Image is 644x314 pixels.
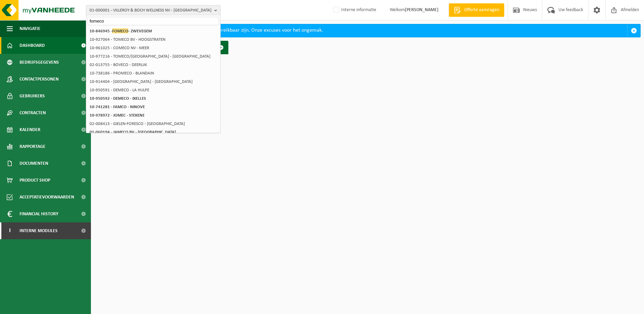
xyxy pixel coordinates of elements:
[112,28,128,33] span: FOMECO
[7,222,13,239] span: I
[88,120,219,128] li: 02-008413 - GIELEN-FORESCO - [GEOGRAPHIC_DATA]
[449,3,504,17] a: Offerte aanvragen
[107,24,627,37] div: Deze avond zal MyVanheede van 18u tot 21u niet bereikbaar zijn. Onze excuses voor het ongemak.
[20,37,45,54] span: Dashboard
[88,77,219,86] li: 10-914404 - [GEOGRAPHIC_DATA] - [GEOGRAPHIC_DATA]
[86,5,221,15] button: 01-000001 - VILLEROY & BOCH WELLNESS NV - [GEOGRAPHIC_DATA]
[20,104,46,121] span: Contracten
[20,121,40,138] span: Kalender
[90,28,152,33] strong: 10-846945 - - ZWEVEGEM
[20,172,50,189] span: Product Shop
[88,52,219,61] li: 10-977216 - TOMECO/[GEOGRAPHIC_DATA] - [GEOGRAPHIC_DATA]
[20,54,59,71] span: Bedrijfsgegevens
[88,86,219,94] li: 10-950591 - DEMECO - LA HULPE
[90,105,145,109] strong: 10-741281 - FAMCO - NINOVE
[88,69,219,77] li: 10-738186 - PROMECO - BLANDAIN
[20,222,58,239] span: Interne modules
[405,7,439,12] strong: [PERSON_NAME]
[88,35,219,44] li: 10-927064 - TOMECO BV - HOOGSTRATEN
[88,61,219,69] li: 02-013755 - BOVECO - DEERLIJK
[332,5,376,15] label: Interne informatie
[20,138,45,155] span: Rapportage
[20,189,74,206] span: Acceptatievoorwaarden
[88,44,219,52] li: 10-961025 - COMECO NV - MEER
[90,5,212,15] span: 01-000001 - VILLEROY & BOCH WELLNESS NV - [GEOGRAPHIC_DATA]
[20,88,45,104] span: Gebruikers
[20,71,59,88] span: Contactpersonen
[20,20,40,37] span: Navigatie
[90,113,144,118] strong: 10-978972 - JOMEC - STEKENE
[88,17,219,25] input: Zoeken naar gekoppelde vestigingen
[90,130,176,134] strong: 01-060194 - JAMECO BV - [GEOGRAPHIC_DATA]
[20,155,48,172] span: Documenten
[20,206,58,222] span: Financial History
[90,96,146,101] strong: 10-950592 - DEMECO - IXELLES
[462,7,501,13] span: Offerte aanvragen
